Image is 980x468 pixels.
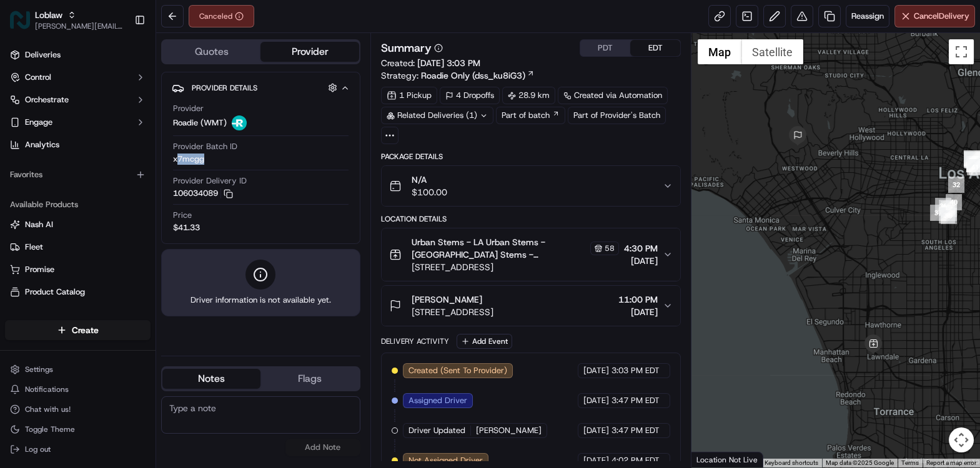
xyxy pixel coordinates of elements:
[412,261,619,273] span: [STREET_ADDRESS]
[5,320,151,340] button: Create
[173,175,247,187] span: Provider Delivery ID
[25,264,54,275] span: Promise
[5,441,151,458] button: Log out
[35,9,62,21] button: Loblaw
[695,451,736,467] img: Google
[412,173,447,186] span: N/A
[583,425,609,436] span: [DATE]
[939,207,955,223] div: 38
[72,324,99,336] span: Create
[194,159,227,174] button: See all
[502,87,555,104] div: 28.9 km
[381,69,535,82] div: Strategy:
[162,369,260,389] button: Notes
[605,243,615,253] span: 58
[10,10,30,30] img: Loblaw
[440,87,500,104] div: 4 Dropoffs
[25,49,61,61] span: Deliveries
[172,77,350,98] button: Provider Details
[124,309,151,318] span: Pylon
[914,11,969,22] span: Cancel Delivery
[5,45,151,65] a: Deliveries
[408,365,507,376] span: Created (Sent To Provider)
[25,444,51,454] span: Log out
[412,293,482,306] span: [PERSON_NAME]
[25,384,69,394] span: Notifications
[583,365,609,376] span: [DATE]
[10,219,146,230] a: Nash AI
[901,459,919,466] a: Terms (opens in new tab)
[25,193,35,203] img: 1736555255976-a54dd68f-1ca7-489b-9aae-adbdc363a1c4
[381,87,437,104] div: 1 Pickup
[12,162,84,172] div: Past conversations
[5,282,151,302] button: Product Catalog
[941,208,957,224] div: 39
[12,181,32,201] img: Brittany Newman
[457,334,512,349] button: Add Event
[56,131,172,141] div: We're available if you need us!
[408,455,483,466] span: Not Assigned Driver
[5,112,151,132] button: Engage
[56,119,205,131] div: Start new chat
[12,119,35,141] img: 1736555255976-a54dd68f-1ca7-489b-9aae-adbdc363a1c4
[695,451,736,467] a: Open this area in Google Maps (opens a new window)
[765,459,818,467] button: Keyboard shortcuts
[5,381,151,398] button: Notifications
[381,42,432,54] h3: Summary
[476,425,542,436] span: [PERSON_NAME]
[173,188,233,199] button: 106034089
[381,107,493,124] div: Related Deliveries (1)
[826,459,894,466] span: Map data ©2025 Google
[104,193,108,203] span: •
[189,5,254,27] button: Canceled
[408,425,465,436] span: Driver Updated
[611,425,660,436] span: 3:47 PM EDT
[583,455,609,466] span: [DATE]
[25,219,53,230] span: Nash AI
[846,5,889,27] button: Reassign
[25,241,43,253] span: Fleet
[5,237,151,257] button: Fleet
[25,364,53,374] span: Settings
[173,154,204,165] span: x7mcgg
[173,117,227,129] span: Roadie (WMT)
[618,293,658,306] span: 11:00 PM
[104,227,108,236] span: •
[232,115,247,130] img: roadie-logo-v2.jpg
[5,67,151,87] button: Control
[949,427,974,452] button: Map camera controls
[173,210,192,221] span: Price
[25,424,75,434] span: Toggle Theme
[5,135,151,155] a: Analytics
[25,309,53,320] span: Returns
[5,215,151,235] button: Nash AI
[25,117,52,128] span: Engage
[382,286,680,326] button: [PERSON_NAME][STREET_ADDRESS]11:00 PM[DATE]
[173,103,204,114] span: Provider
[624,255,658,267] span: [DATE]
[618,306,658,318] span: [DATE]
[5,421,151,438] button: Toggle Theme
[926,459,976,466] a: Report a map error
[381,336,449,346] div: Delivery Activity
[12,280,22,290] div: 📗
[412,236,588,261] span: Urban Stems - LA Urban Stems - [GEOGRAPHIC_DATA] Stems - [GEOGRAPHIC_DATA] - [GEOGRAPHIC_DATA]
[192,83,257,93] span: Provider Details
[580,40,630,56] button: PDT
[5,90,151,110] button: Orchestrate
[417,57,480,69] span: [DATE] 3:03 PM
[583,395,609,406] span: [DATE]
[111,193,136,203] span: [DATE]
[946,194,962,210] div: 40
[173,222,200,233] span: $41.33
[88,308,151,318] a: Powered byPylon
[496,107,565,124] a: Part of batch
[35,21,124,31] span: [PERSON_NAME][EMAIL_ADDRESS][DOMAIN_NAME]
[118,278,200,291] span: API Documentation
[412,186,447,198] span: $100.00
[39,227,101,236] span: [PERSON_NAME]
[26,119,49,141] img: 1738778727109-b901c2ba-d612-49f7-a14d-d897ce62d23f
[25,227,35,237] img: 1736555255976-a54dd68f-1ca7-489b-9aae-adbdc363a1c4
